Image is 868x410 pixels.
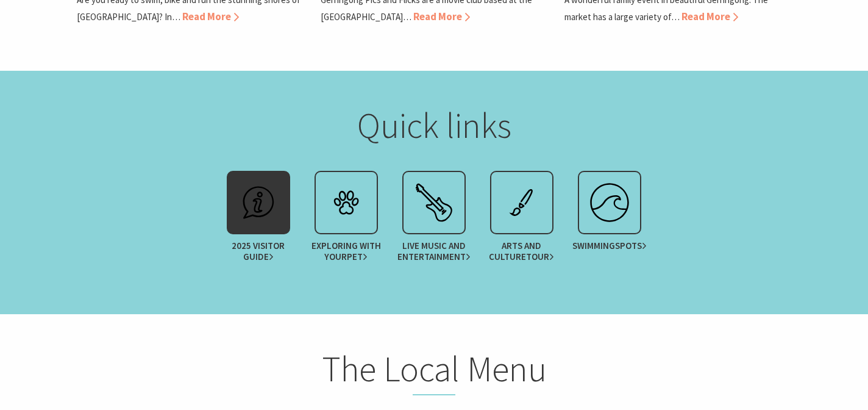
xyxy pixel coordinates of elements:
[182,10,239,23] span: Read More
[302,171,390,268] a: Exploring with yourPet
[410,178,458,227] img: festival.svg
[572,240,647,251] span: Swimming
[566,171,653,268] a: Swimmingspots
[390,171,478,268] a: Live Music andEntertainment
[396,240,472,262] span: Live Music and
[215,171,302,268] a: 2025 VisitorGuide
[478,171,566,268] a: Arts and CultureTour
[243,251,274,262] span: Guide
[615,240,647,251] span: spots
[308,240,384,262] span: Exploring with your
[195,104,673,147] h2: Quick links
[397,251,471,262] span: Entertainment
[322,178,371,227] img: petcare.svg
[483,240,560,262] span: Arts and Culture
[234,178,283,227] img: info.svg
[220,240,296,262] span: 2025 Visitor
[347,251,368,262] span: Pet
[585,178,634,227] img: surfing.svg
[526,251,554,262] span: Tour
[497,178,546,227] img: exhibit.svg
[195,348,673,395] h2: The Local Menu
[413,10,470,23] span: Read More
[681,10,738,23] span: Read More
